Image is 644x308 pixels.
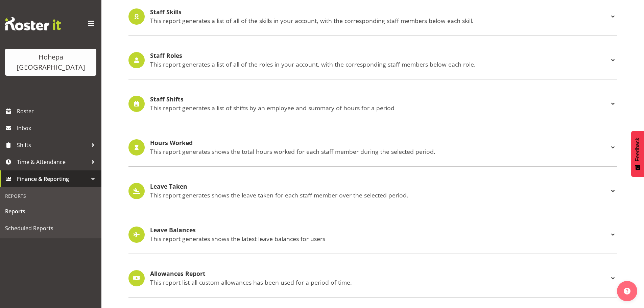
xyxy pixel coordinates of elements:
[17,123,98,133] span: Inbox
[17,106,98,116] span: Roster
[17,174,88,184] span: Finance & Reporting
[150,9,609,16] h4: Staff Skills
[150,227,609,234] h4: Leave Balances
[150,191,609,199] p: This report generates shows the leave taken for each staff member over the selected period.
[17,157,88,167] span: Time & Attendance
[635,138,641,161] span: Feedback
[150,96,609,103] h4: Staff Shifts
[128,227,617,243] div: Leave Balances This report generates shows the latest leave balances for users
[2,220,100,237] a: Scheduled Reports
[150,61,609,68] p: This report generates a list of all of the roles in your account, with the corresponding staff me...
[150,279,609,286] p: This report list all custom allowances has been used for a period of time.
[631,131,644,177] button: Feedback - Show survey
[150,52,609,59] h4: Staff Roles
[128,96,617,112] div: Staff Shifts This report generates a list of shifts by an employee and summary of hours for a period
[128,139,617,156] div: Hours Worked This report generates shows the total hours worked for each staff member during the ...
[150,148,609,155] p: This report generates shows the total hours worked for each staff member during the selected period.
[5,206,96,216] span: Reports
[17,140,88,150] span: Shifts
[128,270,617,286] div: Allowances Report This report list all custom allowances has been used for a period of time.
[5,223,96,233] span: Scheduled Reports
[128,8,617,25] div: Staff Skills This report generates a list of all of the skills in your account, with the correspo...
[150,140,609,146] h4: Hours Worked
[624,288,630,294] img: help-xxl-2.png
[150,17,609,24] p: This report generates a list of all of the skills in your account, with the corresponding staff m...
[150,235,609,242] p: This report generates shows the latest leave balances for users
[12,52,90,72] div: Hohepa [GEOGRAPHIC_DATA]
[128,183,617,199] div: Leave Taken This report generates shows the leave taken for each staff member over the selected p...
[128,52,617,68] div: Staff Roles This report generates a list of all of the roles in your account, with the correspond...
[5,17,61,30] img: Rosterit website logo
[150,104,609,112] p: This report generates a list of shifts by an employee and summary of hours for a period
[2,203,100,220] a: Reports
[150,183,609,190] h4: Leave Taken
[2,189,100,203] div: Reports
[150,270,609,277] h4: Allowances Report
